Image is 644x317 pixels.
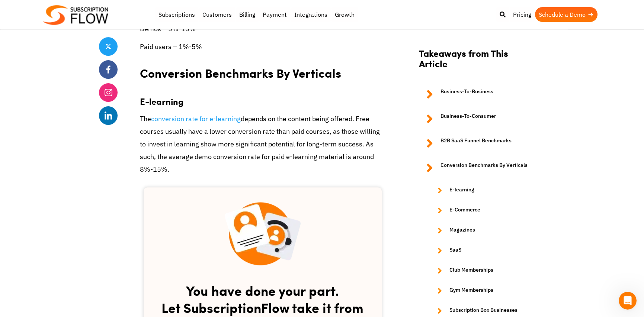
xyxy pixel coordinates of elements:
h2: Conversion Benchmarks By Verticals [140,59,385,82]
a: Schedule a Demo [535,7,597,22]
a: E-Commerce [430,206,538,215]
a: conversion rate for e-learning [151,114,241,123]
p: Paid users – 1%-5% [140,41,385,53]
a: Payment [259,7,291,22]
a: Subscriptions [155,7,199,22]
a: Billing [236,7,259,22]
h2: Takeaways from This Article [419,48,538,77]
p: The depends on the content being offered. Free courses usually have a lower conversion rate than ... [140,113,385,176]
iframe: Intercom live chat [619,292,637,310]
a: Business-To-Business [419,88,538,101]
a: Business-To-Consumer [419,113,538,126]
a: Growth [331,7,358,22]
a: Customers [199,7,236,22]
a: Gym Memberships [430,287,538,295]
a: Conversion Benchmarks By Verticals [419,162,538,175]
a: Integrations [291,7,331,22]
a: Subscription Box Businesses [430,307,538,316]
img: blog-inner scetion [224,202,301,265]
a: E-learning [430,186,538,195]
a: Club Memberships [430,266,538,275]
a: B2B SaaS Funnel Benchmarks [419,137,538,151]
h3: E-learning [140,88,385,107]
a: Pricing [509,7,535,22]
a: Magazines [430,226,538,235]
img: Subscriptionflow [43,5,108,25]
a: SaaS [430,246,538,255]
